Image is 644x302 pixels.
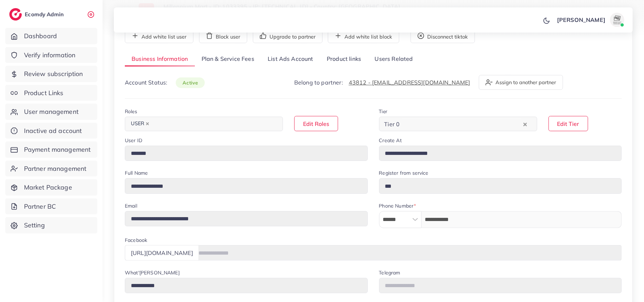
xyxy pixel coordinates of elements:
button: Clear Selected [523,120,527,128]
label: Roles [125,108,137,115]
span: Partner management [24,164,87,173]
span: Setting [24,221,45,230]
a: Business Information [125,52,195,67]
label: Telegram [379,269,400,276]
button: Assign to another partner [479,75,563,90]
button: Add white list user [125,28,193,43]
a: 43812 - [EMAIL_ADDRESS][DOMAIN_NAME] [349,79,470,86]
label: Full Name [125,169,148,176]
label: What'[PERSON_NAME] [125,269,180,276]
p: Account Status: [125,78,205,87]
span: USER [128,119,152,129]
input: Search for option [402,118,521,129]
span: Inactive ad account [24,126,82,135]
span: User management [24,107,79,116]
a: Product links [320,52,368,67]
label: Phone Number [379,202,416,209]
button: Add white list block [328,28,399,43]
span: Tier 0 [383,119,401,129]
label: Create At [379,137,402,144]
label: Register from service [379,169,429,176]
button: Edit Tier [549,116,588,131]
label: Facebook [125,237,147,244]
a: Dashboard [5,28,97,44]
span: Product Links [24,88,64,98]
a: Inactive ad account [5,123,97,139]
div: Search for option [125,117,283,131]
input: Search for option [153,118,274,129]
div: Search for option [379,117,537,131]
a: Review subscription [5,66,97,82]
a: [PERSON_NAME]avatar [553,13,627,27]
label: Email [125,202,137,209]
a: User management [5,104,97,120]
a: logoEcomdy Admin [9,8,65,21]
p: [PERSON_NAME] [557,16,605,24]
button: Edit Roles [294,116,338,131]
a: Product Links [5,85,97,101]
a: Plan & Service Fees [195,52,261,67]
a: Setting [5,217,97,233]
img: avatar [610,13,624,27]
label: User ID [125,137,142,144]
button: Upgrade to partner [253,28,323,43]
span: Market Package [24,183,72,192]
a: Partner BC [5,198,97,215]
span: Verify information [24,51,76,60]
a: Users Related [368,52,419,67]
a: Verify information [5,47,97,63]
button: Deselect USER [146,122,149,126]
a: Market Package [5,179,97,196]
button: Block user [199,28,247,43]
p: Belong to partner: [294,78,470,87]
img: logo [9,8,22,21]
span: Payment management [24,145,91,154]
span: Dashboard [24,31,57,41]
div: [URL][DOMAIN_NAME] [125,245,199,260]
a: List Ads Account [261,52,320,67]
span: active [176,77,205,88]
span: Partner BC [24,202,56,211]
label: Tier [379,108,388,115]
a: Partner management [5,161,97,177]
span: Review subscription [24,69,83,79]
button: Disconnect tiktok [411,28,475,43]
a: Payment management [5,141,97,158]
h2: Ecomdy Admin [25,11,65,18]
